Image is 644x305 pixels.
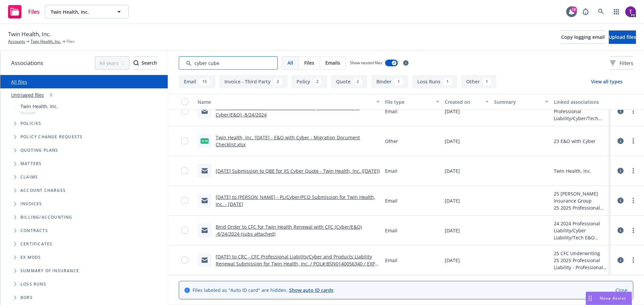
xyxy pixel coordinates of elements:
[181,227,188,234] input: Toggle Row Selected
[181,167,188,174] input: Toggle Row Selected
[442,94,492,110] button: Created on
[554,257,608,271] div: 25 2025 Professional Liability - Professional Liability/Cyber/Tech E&O
[216,134,360,148] a: Twin Health, Inc. [DATE] - E&O with Cyber - Migration Document Checklist.xlsx
[181,108,188,115] input: Toggle Row Selected
[385,108,397,115] span: Email
[561,34,605,40] span: Copy logging email
[594,5,608,18] a: Search
[554,101,608,122] div: 24 [DATE] Crime, Professional Liability/Cyber/Tech E&O, Commercial Umbrella, Workers' Compensatio...
[385,257,397,264] span: Email
[331,75,367,88] button: Quote
[20,175,38,179] span: Claims
[8,30,51,39] span: Twin Health, Inc.
[554,250,608,257] div: 25 CFC Underwriting
[629,256,637,264] a: more
[216,168,380,174] a: [DATE] Submission to QBE for XS Cyber Quote - Twin Health, Inc. ([DATE])
[47,91,56,99] div: 0
[615,287,628,294] a: Close
[20,202,42,206] span: Invoices
[610,60,633,67] span: Filters
[66,39,75,45] span: Files
[610,56,633,70] button: Filters
[181,98,188,105] input: Select all
[609,30,636,44] button: Upload files
[551,94,610,110] button: Linked associations
[382,94,442,110] button: File type
[443,78,452,85] div: 1
[216,224,362,237] a: Bind Order to CFC for Twin Health Renewal with CFC (Cyber/E&O) -8/24/2024 (subs attached)
[31,39,61,45] a: Twin Health, Inc.
[445,197,460,204] span: [DATE]
[353,78,362,85] div: 2
[45,5,129,18] button: Twin Health, Inc.
[445,108,460,115] span: [DATE]
[273,78,282,85] div: 2
[385,227,397,234] span: Email
[445,257,460,264] span: [DATE]
[586,292,594,305] div: Drag to move
[385,138,398,145] span: Other
[629,197,637,205] a: more
[494,98,541,105] div: Summary
[629,167,637,175] a: more
[554,167,591,174] div: Twin Health, Inc.
[216,194,375,207] a: [DATE] to [PERSON_NAME] - PL/Cyber/PCO Submission for Twin Health, Inc. - [DATE]
[304,59,314,66] span: Files
[20,110,58,116] span: Account
[20,122,42,126] span: Policies
[199,78,210,85] div: 15
[20,135,83,139] span: Policy change requests
[181,257,188,263] input: Toggle Row Selected
[181,138,188,144] input: Toggle Row Selected
[445,138,460,145] span: [DATE]
[133,60,139,66] svg: Search
[291,75,327,88] button: Policy
[394,78,403,85] div: 1
[609,34,636,40] span: Upload files
[5,2,42,21] a: Files
[371,75,408,88] button: Binder
[198,98,372,105] div: Name
[8,39,25,45] a: Accounts
[385,197,397,204] span: Email
[51,8,109,15] span: Twin Health, Inc.
[195,94,382,110] button: Name
[461,75,496,88] button: Other
[610,5,623,18] a: Switch app
[629,137,637,145] a: more
[289,287,333,293] a: Show auto ID cards
[385,98,432,105] div: File type
[20,188,66,193] span: Account charges
[216,253,376,274] a: [DATE] to CRC - CFC Professional Liability/Cyber and Products Liability Renewal Submission for Tw...
[491,94,551,110] button: Summary
[20,148,58,152] span: Quoting plans
[20,103,58,110] span: Twin Health, Inc.
[0,211,168,304] div: Folder Tree Example
[445,167,460,174] span: [DATE]
[28,9,40,14] span: Files
[11,79,27,85] a: All files
[20,296,33,300] span: BORs
[325,59,340,66] span: Emails
[554,138,596,145] div: 23 E&O with Cyber
[571,6,577,12] div: 18
[11,59,43,67] span: Associations
[287,59,293,66] span: All
[20,255,41,259] span: Ex Mods
[20,269,79,273] span: Summary of insurance
[445,227,460,234] span: [DATE]
[629,226,637,234] a: more
[20,282,46,286] span: Loss Runs
[20,162,42,166] span: Matters
[20,242,52,246] span: Certificates
[554,98,608,105] div: Linked associations
[600,295,626,301] span: Nova Assist
[625,6,636,17] img: photo
[179,56,278,70] input: Search by keyword...
[20,229,48,233] span: Contracts
[482,78,491,85] div: 1
[385,167,397,174] span: Email
[579,5,592,18] a: Report a Bug
[445,98,482,105] div: Created on
[133,57,157,69] div: Search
